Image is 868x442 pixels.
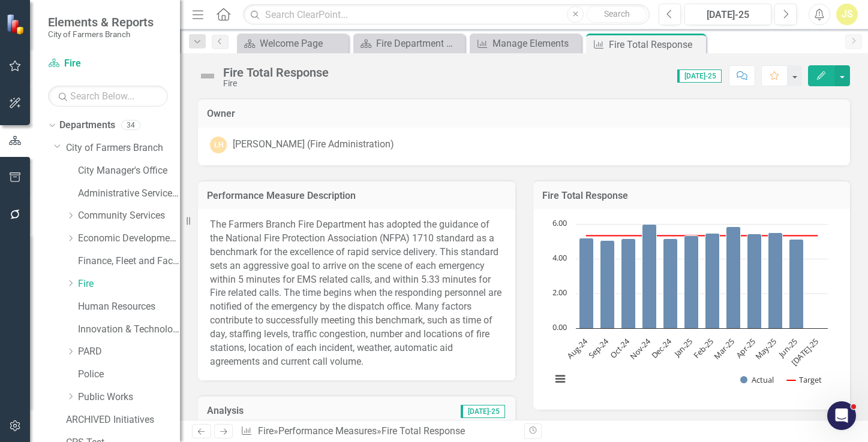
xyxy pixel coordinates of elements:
h3: Performance Measure Description [207,190,506,201]
a: Fire [258,425,274,437]
a: Economic Development, Tourism & Planning [78,232,180,246]
small: City of Farmers Branch [48,29,154,39]
path: Apr-25, 5.42. Actual. [747,234,761,329]
path: Aug-24, 5.19. Actual. [579,238,593,329]
a: Finance, Fleet and Facilities [78,255,180,268]
g: Actual, series 1 of 2. Bar series with 12 bars. [579,224,818,329]
svg: Interactive chart [545,218,834,398]
path: Jun-25, 5.13. Actual. [789,240,803,329]
path: May-25, 5.5. Actual. [768,233,782,329]
text: Feb-25 [691,336,716,361]
h3: Fire Total Response [542,190,842,201]
button: Show Target [787,374,822,385]
path: Feb-25, 5.45. Actual. [705,234,719,329]
a: City Manager's Office [78,164,180,178]
span: Search [604,9,630,19]
text: Jun-25 [775,336,799,360]
text: 6.00 [552,217,567,228]
text: 0.00 [552,322,567,332]
a: Fire [48,57,168,71]
text: Aug-24 [564,336,590,361]
img: ClearPoint Strategy [6,14,27,35]
div: Welcome Page [260,36,346,51]
div: Fire Total Response [609,37,703,52]
path: Dec-24, 5.15. Actual. [663,239,677,329]
div: » » [241,425,515,438]
div: Fire Department Welcome Page [376,36,462,51]
img: Not Defined [198,66,217,86]
span: [DATE]-25 [461,405,505,418]
text: 2.00 [552,287,567,298]
text: Apr-25 [733,336,757,360]
a: Manage Elements [473,36,578,51]
a: ARCHIVED Initiatives [66,413,180,427]
text: [DATE]-25 [789,336,821,368]
text: Sep-24 [586,336,611,361]
button: Show Actual [740,374,774,385]
a: Innovation & Technology [78,323,180,337]
text: Mar-25 [711,336,736,361]
a: Administrative Services & Communications [78,187,180,201]
a: Performance Measures [278,425,377,437]
a: Welcome Page [240,36,346,51]
text: Jan-25 [671,336,695,360]
div: Chart. Highcharts interactive chart. [545,218,839,398]
g: Target, series 2 of 2. Line with 12 data points. [584,234,819,238]
div: Manage Elements [492,36,578,51]
path: Oct-24, 5.16. Actual. [621,239,635,329]
a: PARD [78,345,180,359]
a: Police [78,368,180,382]
text: Nov-24 [627,336,653,362]
iframe: Intercom live chat [827,401,856,430]
div: 34 [121,120,140,131]
a: Fire Department Welcome Page [356,36,462,51]
button: Search [587,6,647,23]
p: The Farmers Branch Fire Department has adopted the guidance of the National Fire Protection Assoc... [210,218,503,368]
a: City of Farmers Branch [66,141,180,155]
text: 4.00 [552,252,567,263]
div: [PERSON_NAME] (Fire Administration) [233,138,394,152]
div: Fire [223,79,329,88]
div: Fire Total Response [223,66,329,79]
input: Search ClearPoint... [243,4,650,25]
a: Fire [78,277,180,291]
button: View chart menu, Chart [552,371,569,387]
div: Fire Total Response [382,425,465,437]
a: Community Services [78,209,180,223]
path: Sep-24, 5.06. Actual. [600,241,614,329]
a: Departments [59,119,115,132]
span: [DATE]-25 [677,69,722,83]
text: Oct-24 [607,336,632,361]
input: Search Below... [48,86,168,107]
text: Dec-24 [649,336,674,361]
text: May-25 [753,336,779,362]
div: LH [210,137,227,153]
path: Jan-25, 5.33. Actual. [684,236,698,329]
path: Nov-24, 6. Actual. [642,225,656,329]
a: Public Works [78,390,180,404]
button: JS [836,4,858,25]
h3: Analysis [207,405,340,416]
path: Mar-25, 5.85. Actual. [726,227,740,329]
a: Human Resources [78,300,180,314]
h3: Owner [207,108,841,119]
div: [DATE]-25 [689,8,767,22]
span: Elements & Reports [48,15,154,29]
button: [DATE]-25 [684,4,771,25]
